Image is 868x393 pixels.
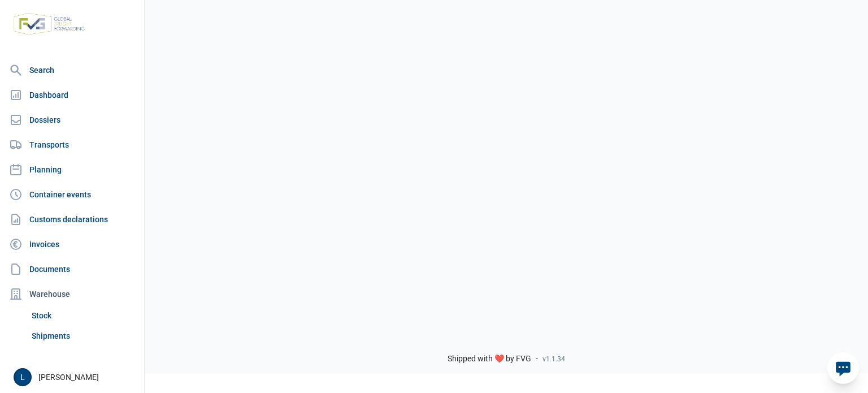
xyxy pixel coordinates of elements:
[14,368,32,386] button: L
[5,133,140,156] a: Transports
[9,8,89,40] img: FVG - Global freight forwarding
[448,354,531,364] span: Shipped with ❤️ by FVG
[5,109,140,131] a: Dossiers
[542,355,565,364] span: v1.1.34
[5,233,140,256] a: Invoices
[27,326,140,346] a: Shipments
[5,283,140,305] div: Warehouse
[27,305,140,326] a: Stock
[5,258,140,280] a: Documents
[5,158,140,181] a: Planning
[5,183,140,206] a: Container events
[14,368,137,386] div: [PERSON_NAME]
[5,84,140,106] a: Dashboard
[536,354,538,364] span: -
[5,59,140,81] a: Search
[5,208,140,231] a: Customs declarations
